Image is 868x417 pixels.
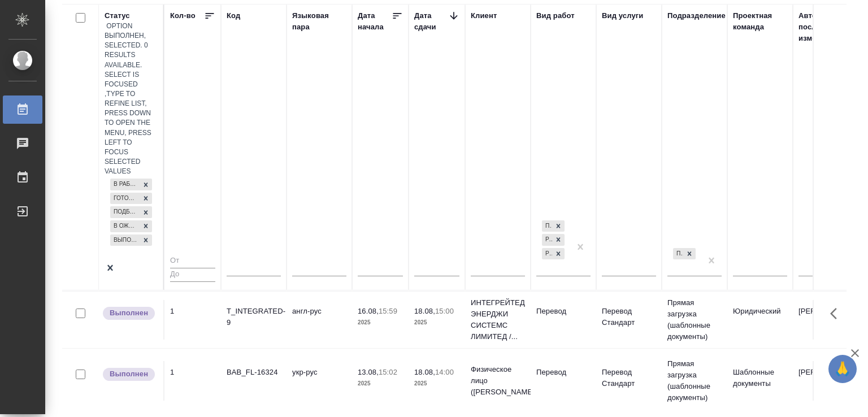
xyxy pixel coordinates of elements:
button: Здесь прячутся важные кнопки [823,300,850,327]
button: Здесь прячутся важные кнопки [823,361,850,388]
div: Подбор [110,206,140,218]
div: Перевод, Расшифровка, Редактура [541,247,566,261]
td: [PERSON_NAME] [793,361,858,401]
p: Перевод [536,367,591,378]
td: Прямая загрузка (шаблонные документы) [662,353,727,409]
p: Физическое лицо ([PERSON_NAME]) [471,364,525,398]
p: 2025 [358,317,403,328]
div: Редактура [542,248,552,260]
div: Перевод, Расшифровка, Редактура [541,233,566,247]
div: Автор последнего изменения [798,10,853,44]
p: 13.08, [358,368,379,376]
td: Юридический [727,300,793,340]
div: Статус [105,10,130,21]
p: 2025 [358,378,403,389]
div: Исполнитель завершил работу [102,306,158,321]
div: Выполнен [110,234,140,246]
div: Дата сдачи [414,10,448,33]
div: Клиент [471,10,497,21]
div: В работе, Готов к работе, Подбор, В ожидании, Выполнен [109,205,153,219]
p: 15:00 [435,307,454,315]
div: В ожидании [110,220,140,232]
div: Кол-во [170,10,196,21]
div: Вид работ [536,10,575,21]
p: 18.08, [414,307,435,315]
div: Прямая загрузка (шаблонные документы) [672,247,697,261]
p: Перевод [536,306,591,317]
div: T_INTEGRATED-9 [227,306,281,328]
span: option Выполнен, selected. [105,22,146,49]
p: ИНТЕГРЕЙТЕД ЭНЕРДЖИ СИСТЕМС ЛИМИТЕД /... [471,297,525,342]
p: 18.08, [414,368,435,376]
div: В работе, Готов к работе, Подбор, В ожидании, Выполнен [109,233,153,247]
p: 14:00 [435,368,454,376]
span: 🙏 [833,357,852,381]
input: До [170,268,215,282]
p: 2025 [414,378,459,389]
div: В работе [110,179,140,190]
p: 15:59 [379,307,397,315]
div: В работе, Готов к работе, Подбор, В ожидании, Выполнен [109,177,153,192]
td: [PERSON_NAME] [793,300,858,340]
div: Расшифровка [542,234,552,246]
p: Перевод Стандарт [602,306,656,328]
div: Исполнитель завершил работу [102,367,158,382]
div: BAB_FL-16324 [227,367,281,378]
td: Шаблонные документы [727,361,793,401]
div: Языковая пара [292,10,346,33]
p: 16.08, [358,307,379,315]
div: Код [227,10,240,21]
div: Вид услуги [602,10,644,21]
td: англ-рус [287,300,352,340]
td: Прямая загрузка (шаблонные документы) [662,292,727,348]
td: 1 [164,361,221,401]
div: Проектная команда [733,10,787,33]
td: 1 [164,300,221,340]
td: укр-рус [287,361,352,401]
button: 🙏 [828,355,857,383]
div: Дата начала [358,10,392,33]
div: В работе, Готов к работе, Подбор, В ожидании, Выполнен [109,219,153,233]
div: Прямая загрузка (шаблонные документы) [673,248,683,260]
div: В работе, Готов к работе, Подбор, В ожидании, Выполнен [109,192,153,206]
p: 15:02 [379,368,397,376]
div: Готов к работе [110,193,140,205]
p: Выполнен [110,307,148,319]
input: От [170,254,215,268]
div: Перевод, Расшифровка, Редактура [541,219,566,233]
p: Выполнен [110,368,148,380]
div: Перевод [542,220,552,232]
p: Перевод Стандарт [602,367,656,389]
div: Подразделение [667,10,726,21]
p: 2025 [414,317,459,328]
